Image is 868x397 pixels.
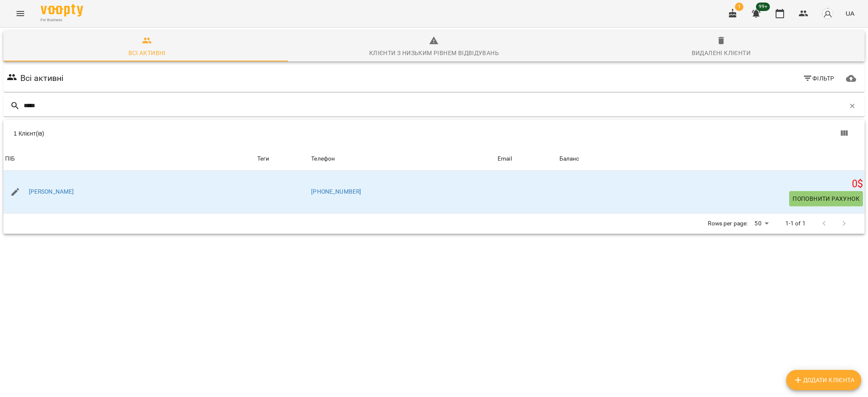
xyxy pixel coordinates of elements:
div: Теги [257,154,308,164]
div: Баланс [559,154,579,164]
div: 1 Клієнт(ів) [14,129,439,138]
span: Поповнити рахунок [793,194,860,204]
div: Телефон [311,154,335,164]
span: UA [846,9,854,18]
span: Телефон [311,154,494,164]
div: 50 [751,217,771,230]
div: Sort [311,154,335,164]
h6: Всі активні [20,72,64,85]
img: avatar_s.png [822,8,834,19]
img: Voopty Logo [41,4,83,17]
span: 99+ [756,3,770,11]
span: Email [498,154,556,164]
span: ПІБ [5,154,254,164]
button: Menu [10,3,31,24]
div: Sort [498,154,512,164]
div: ПІБ [5,154,15,164]
span: 1 [735,3,743,11]
a: [PERSON_NAME] [29,188,74,196]
a: [PHONE_NUMBER] [311,188,361,195]
span: For Business [41,17,83,23]
button: UA [842,6,858,21]
div: Видалені клієнти [692,48,751,58]
span: Фільтр [803,73,835,83]
div: Email [498,154,512,164]
button: Показати колонки [834,123,854,144]
div: Всі активні [128,48,166,58]
p: Rows per page: [708,219,748,228]
div: Sort [559,154,579,164]
button: Фільтр [799,71,838,86]
div: Клієнти з низьким рівнем відвідувань [369,48,499,58]
button: Поповнити рахунок [789,191,863,206]
div: Sort [5,154,15,164]
p: 1-1 of 1 [785,219,806,228]
div: Table Toolbar [3,120,865,147]
span: Баланс [559,154,863,164]
h5: 0 $ [559,178,863,191]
